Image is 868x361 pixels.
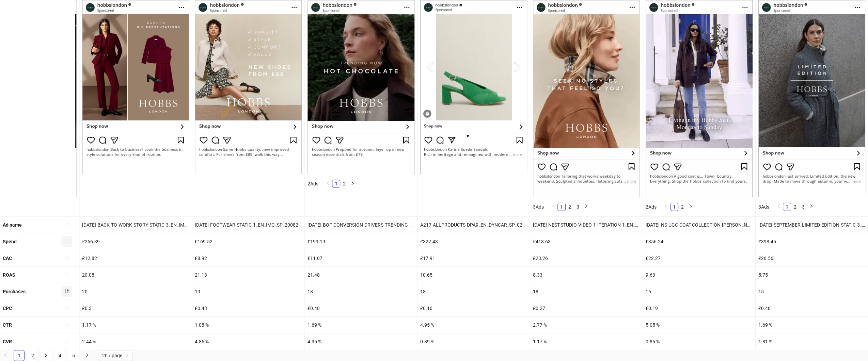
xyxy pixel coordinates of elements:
[756,333,868,350] div: 1.81 %
[79,267,192,283] div: 20.08
[549,203,557,211] li: Previous Page
[417,217,530,233] div: A217-ALLPRODUCTS-DPA9_EN_DYNCAR_SP_02052025_F_CC_SC1_None_BAU
[417,267,530,283] div: 10.65
[55,350,65,361] a: 4
[79,333,192,350] div: 2.44 %
[3,353,7,357] span: left
[305,317,417,333] div: 1.69 %
[777,204,781,208] span: left
[530,283,643,300] div: 18
[192,283,304,300] div: 19
[192,333,304,350] div: 4.86 %
[417,333,530,350] div: 0.89 %
[582,203,590,211] li: Next Page
[791,203,799,211] li: 2
[326,181,330,185] span: left
[14,350,25,361] li: 1
[783,203,791,211] a: 1
[79,217,192,233] div: [DATE]-BACK-TO-WORK-STORY-STATIC-3_EN_IMG_SP_16082025_F_CC_SC1_None_
[646,204,657,210] span: 2 Ads
[332,180,340,187] a: 1
[41,350,51,361] a: 3
[643,300,755,316] div: £0.19
[27,350,38,361] li: 2
[783,203,791,211] li: 1
[3,306,12,311] b: CPC
[530,300,643,316] div: £0.27
[3,289,26,294] b: Purchases
[582,203,590,211] button: right
[662,203,670,211] li: Previous Page
[574,203,582,211] a: 3
[192,300,304,316] div: £0.43
[566,203,573,211] a: 2
[3,272,15,278] b: ROAS
[341,180,348,187] a: 2
[98,350,132,361] div: Page Size
[417,317,530,333] div: 4.95 %
[530,333,643,350] div: 1.17 %
[800,203,807,211] a: 3
[332,180,340,188] li: 1
[549,203,557,211] button: left
[417,283,530,300] div: 18
[807,203,816,211] li: Next Page
[305,217,417,233] div: [DATE]-BOF-CONVERSION-DRIVERS-TRENDING-HOT-CHOCOLATE-VID-1_EN_VID_NI_12092025_F_CC_SC1_USP10_BAU
[662,203,670,211] button: left
[530,250,643,266] div: £23.26
[756,250,868,266] div: £26.56
[558,203,565,211] a: 1
[3,256,12,261] b: CAC
[64,256,69,260] span: sort-ascending
[324,180,332,188] button: left
[64,289,69,294] span: sort-descending
[28,350,38,361] a: 2
[670,203,678,211] li: 1
[192,217,304,233] div: [DATE]-FOOTWEAR-STATIC-1_EN_IMG_SP_20082025_F_CC_SC1_USP13_
[64,222,69,227] span: sort-ascending
[775,203,783,211] li: Previous Page
[79,283,192,300] div: 20
[686,203,695,211] li: Next Page
[664,204,668,208] span: left
[82,350,93,361] li: Next Page
[791,203,799,211] a: 2
[64,339,69,344] span: sort-ascending
[3,239,17,244] b: Spend
[758,204,769,210] span: 3 Ads
[530,233,643,250] div: £418.63
[756,283,868,300] div: 15
[417,250,530,266] div: £17.91
[643,233,755,250] div: £356.24
[3,339,12,344] b: CVR
[348,180,357,188] button: right
[809,204,814,208] span: right
[64,306,69,310] span: sort-ascending
[3,322,12,328] b: CTR
[670,203,678,211] a: 1
[643,217,755,233] div: [DATE]-NS-UGC-COAT-COLLECTION-[PERSON_NAME]-NATIVE-TRANSITION_EN_VID_SP_19092025_F_NSE_SC13_USP9_...
[192,233,304,250] div: £169.52
[14,350,24,361] a: 1
[643,333,755,350] div: 0.85 %
[79,300,192,316] div: £0.31
[64,323,69,327] span: sort-ascending
[68,350,79,361] a: 5
[64,272,69,277] span: sort-ascending
[530,317,643,333] div: 2.77 %
[689,204,693,208] span: right
[756,217,868,233] div: [DATE]-SEPTEMBER-LIMITED-EDITION-STATIC-3_EN_IMG_SP_17092025_F_CC_SC24_USP17_LIMITED-EDITION
[643,317,755,333] div: 5.05 %
[68,350,79,361] li: 5
[551,204,555,208] span: left
[643,250,755,266] div: £22.27
[348,180,357,188] li: Next Page
[305,283,417,300] div: 18
[307,181,318,186] span: 2 Ads
[324,180,332,188] li: Previous Page
[679,203,686,211] a: 2
[584,204,588,208] span: right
